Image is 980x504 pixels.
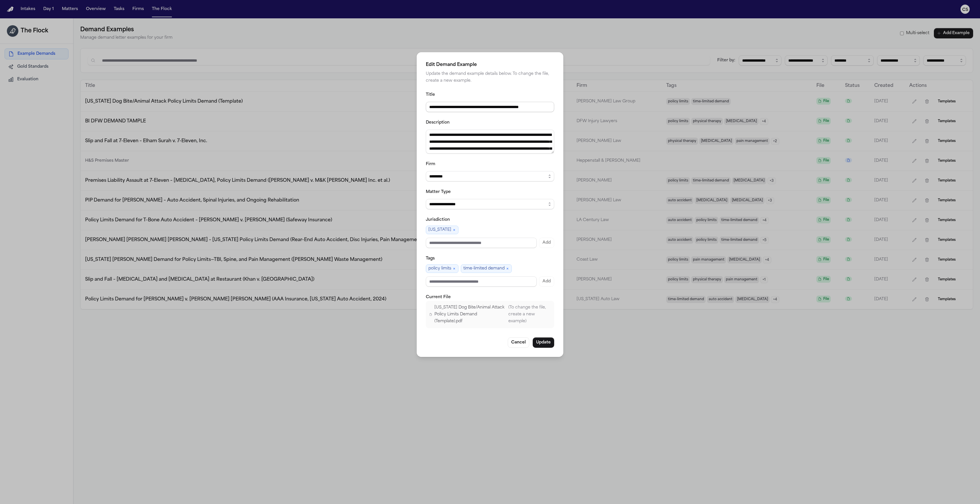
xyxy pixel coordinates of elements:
[539,276,554,287] button: Add
[428,227,451,233] span: [US_STATE]
[426,120,450,125] label: Description
[426,218,450,222] label: Jurisdiction
[426,295,451,299] label: Current File
[426,71,554,84] p: Update the demand example details below. To change the file, create a new example.
[539,238,554,248] button: Add
[434,304,506,325] p: [US_STATE] Dog Bite/Animal Attack Policy Limits Demand (Template) .pdf
[428,266,451,271] span: policy limits
[426,93,435,97] label: Title
[426,162,435,166] label: Firm
[508,304,551,325] p: (To change the file, create a new example)
[463,266,505,271] span: time-limited demand
[533,337,554,348] button: Update
[426,190,451,194] label: Matter Type
[508,337,529,348] button: Cancel
[426,256,435,261] label: Tags
[426,61,554,68] h2: Edit Demand Example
